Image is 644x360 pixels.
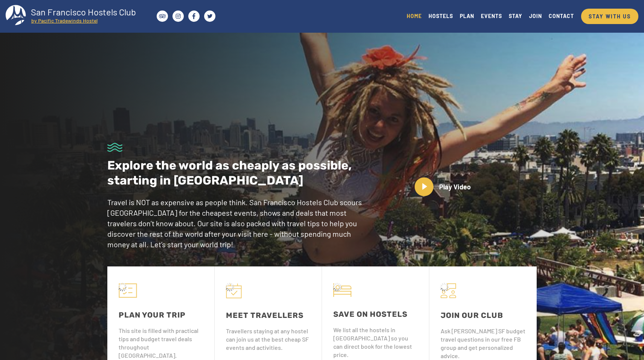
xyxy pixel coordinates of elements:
img: loader-7.gif [225,283,234,292]
div: Ask [PERSON_NAME] SF budget travel questions in our free FB group and get personalized advice. [441,327,525,360]
div: PLAN YOUR TRIP [119,309,203,321]
div: Travellers staying at any hostel can join us at the best cheap SF events and activities. [226,327,310,352]
a: STAY WITH US [581,9,638,24]
a: San Francisco Hostels Club by Pacific Tradewinds Hostel [6,5,143,27]
a: EVENTS [478,11,505,21]
div: This site is filled with practical tips and budget travel deals throughout [GEOGRAPHIC_DATA]. [119,327,203,360]
tspan: by Pacific Tradewinds Hostel [31,17,98,24]
a: STAY [505,11,526,21]
p: Travel is NOT as expensive as people think. San Francisco Hostels Club scours [GEOGRAPHIC_DATA] f... [107,197,365,250]
div: MEET TRAVELLERS [226,310,310,321]
tspan: San Francisco Hostels Club [31,6,136,17]
img: loader-7.gif [440,283,449,292]
a: HOSTELS [425,11,456,21]
a: PLAN [456,11,478,21]
a: CONTACT [545,11,577,21]
img: loader-7.gif [333,283,342,292]
p: Explore the world as cheaply as possible, starting in [GEOGRAPHIC_DATA] [107,158,365,188]
p: Play Video [433,182,476,192]
div: JOIN OUR CLUB [441,310,525,321]
a: HOME [403,11,425,21]
div: SAVE ON HOSTELS [333,309,418,320]
div: We list all the hostels in [GEOGRAPHIC_DATA] so you can direct book for the lowest price. [333,326,418,359]
a: JOIN [526,11,545,21]
img: loader-7.gif [118,283,127,292]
